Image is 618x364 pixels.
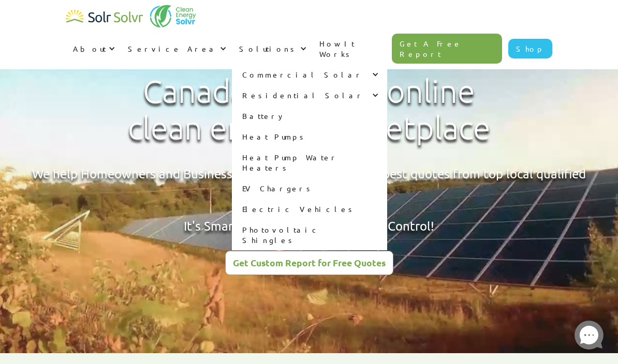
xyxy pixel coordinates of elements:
div: Residential Solar [242,90,364,100]
a: EV Chargers [232,178,387,199]
a: Get Custom Report for Free Quotes [225,251,393,275]
a: How It Works [312,28,392,69]
a: Photovoltaic Shingles [232,219,387,250]
div: Service Area [128,43,217,54]
div: Solutions [239,43,298,54]
div: About [66,33,121,64]
div: About [73,43,106,54]
div: Residential Solar [232,85,387,105]
a: Heat Pumps [232,126,387,147]
a: Heat Pump Water Heaters [232,147,387,178]
nav: Solutions [232,64,387,250]
a: Shop [508,39,552,58]
div: Get Custom Report for Free Quotes [233,258,386,267]
a: Electric Vehicles [232,199,387,219]
h1: Canada's leading online clean energy marketplace [119,73,499,147]
div: Solutions [232,33,312,64]
div: We help Homeowners and Business Owners get assessed and best quotes from top local qualified inst... [18,165,600,234]
a: Battery [232,105,387,126]
div: Commercial Solar [242,69,363,80]
div: Service Area [121,33,232,64]
a: Get A Free Report [392,34,503,64]
div: Commercial Solar [232,64,387,85]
